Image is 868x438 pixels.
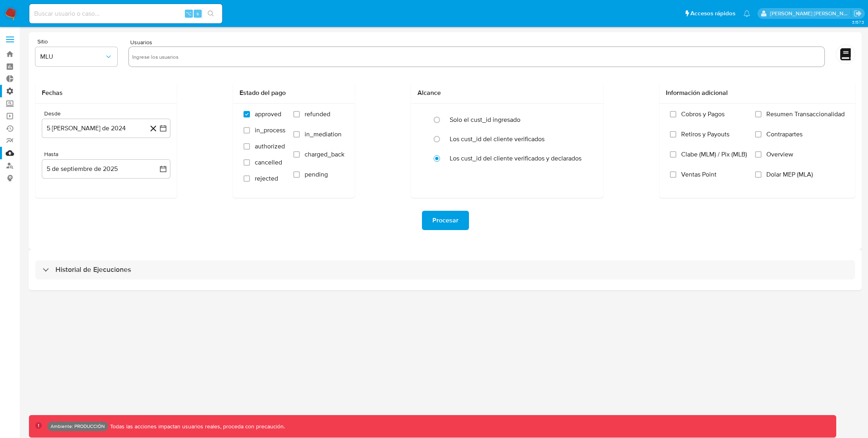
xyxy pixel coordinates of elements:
[203,8,219,19] button: search-icon
[29,8,222,19] input: Buscar usuario o caso...
[770,10,851,17] p: stella.andriano@mercadolibre.com
[690,9,735,18] span: Accesos rápidos
[51,425,105,428] p: Ambiente: PRODUCCIÓN
[743,10,750,17] a: Notificaciones
[108,423,285,430] p: Todas las acciones impactan usuarios reales, proceda con precaución.
[197,10,199,17] span: s
[854,9,862,18] a: Salir
[186,10,192,17] span: ⌥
